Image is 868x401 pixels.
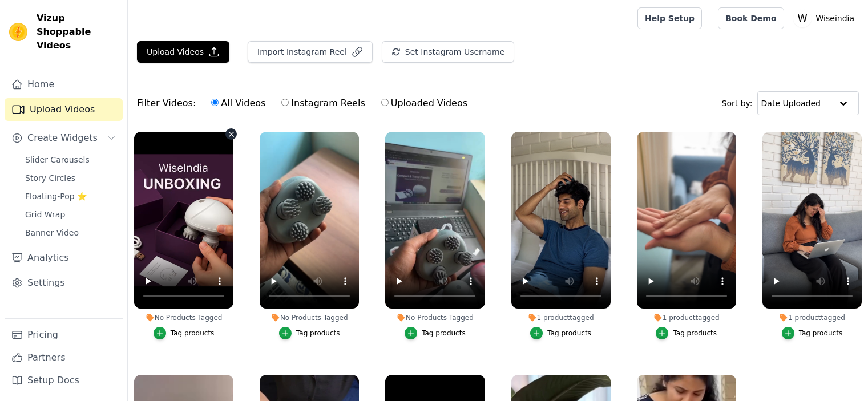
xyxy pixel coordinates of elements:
[422,329,466,338] div: Tag products
[260,313,359,322] div: No Products Tagged
[25,227,79,238] span: Banner Video
[382,41,514,63] button: Set Instagram Username
[547,329,591,338] div: Tag products
[154,327,215,339] button: Tag products
[25,172,75,184] span: Story Circles
[5,323,123,346] a: Pricing
[782,327,843,339] button: Tag products
[637,313,736,322] div: 1 product tagged
[27,131,98,145] span: Create Widgets
[381,99,389,106] input: Uploaded Videos
[18,170,123,186] a: Story Circles
[381,96,468,111] label: Uploaded Videos
[762,313,862,322] div: 1 product tagged
[25,191,87,202] span: Floating-Pop ⭐
[511,313,611,322] div: 1 product tagged
[225,128,237,140] button: Video Delete
[211,96,266,111] label: All Videos
[637,7,702,29] a: Help Setup
[18,206,123,222] a: Grid Wrap
[5,346,123,369] a: Partners
[25,154,90,165] span: Slider Carousels
[5,246,123,269] a: Analytics
[793,8,859,29] button: W Wiseindia
[673,329,717,338] div: Tag products
[279,327,340,339] button: Tag products
[137,90,474,116] div: Filter Videos:
[296,329,340,338] div: Tag products
[248,41,373,63] button: Import Instagram Reel
[18,225,123,241] a: Banner Video
[137,41,229,63] button: Upload Videos
[37,11,118,52] span: Vizup Shoppable Videos
[5,272,123,294] a: Settings
[718,7,784,29] a: Book Demo
[281,96,365,111] label: Instagram Reels
[9,23,27,41] img: Vizup
[5,73,123,96] a: Home
[25,209,65,220] span: Grid Wrap
[812,8,859,29] p: Wiseindia
[5,369,123,392] a: Setup Docs
[405,327,466,339] button: Tag products
[799,329,843,338] div: Tag products
[171,329,215,338] div: Tag products
[18,152,123,168] a: Slider Carousels
[656,327,717,339] button: Tag products
[18,188,123,204] a: Floating-Pop ⭐
[385,313,485,322] div: No Products Tagged
[530,327,591,339] button: Tag products
[722,91,859,115] div: Sort by:
[211,99,219,106] input: All Videos
[797,13,807,24] text: W
[5,98,123,121] a: Upload Videos
[5,127,123,149] button: Create Widgets
[134,313,233,322] div: No Products Tagged
[281,99,289,106] input: Instagram Reels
